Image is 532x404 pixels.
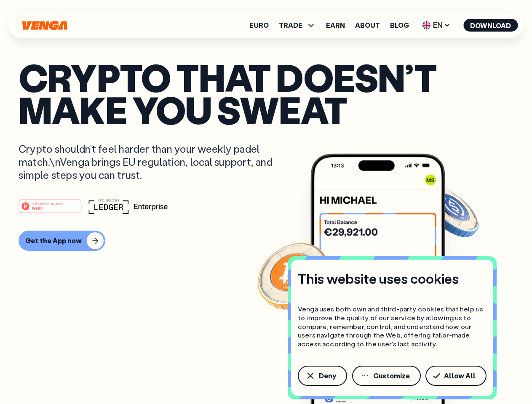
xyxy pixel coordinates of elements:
a: Euro [249,22,269,29]
p: Crypto that doesn’t make you sweat [19,61,513,125]
span: Allow All [444,372,476,379]
a: Blog [390,22,409,29]
span: Customize [373,372,410,379]
div: Get the App now [25,237,82,245]
tspan: Web3 [32,205,43,210]
p: Crypto shouldn’t feel harder than your weekly padel match.\nVenga brings EU regulation, local sup... [19,142,285,182]
button: Get the App now [19,231,105,251]
p: Venga uses both own and third-party cookies that help us to improve the quality of our service by... [298,305,487,348]
button: Allow All [425,366,487,386]
tspan: #1 PRODUCT OF THE MONTH [32,202,64,205]
button: Customize [352,366,421,386]
a: Get the App now [19,231,513,251]
span: TRADE [279,20,316,30]
img: Bitcoin [256,238,331,314]
a: Earn [326,22,345,29]
span: EN [419,19,453,32]
img: USDC coin [420,181,481,242]
span: Deny [319,372,336,379]
svg: Home [21,21,68,30]
a: #1 PRODUCT OF THE MONTHWeb3 [19,204,82,215]
a: About [355,22,380,29]
button: Download [463,19,518,32]
button: Deny [298,366,347,386]
h4: This website uses cookies [298,270,459,287]
img: flag-uk [422,21,430,29]
span: TRADE [279,22,302,29]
